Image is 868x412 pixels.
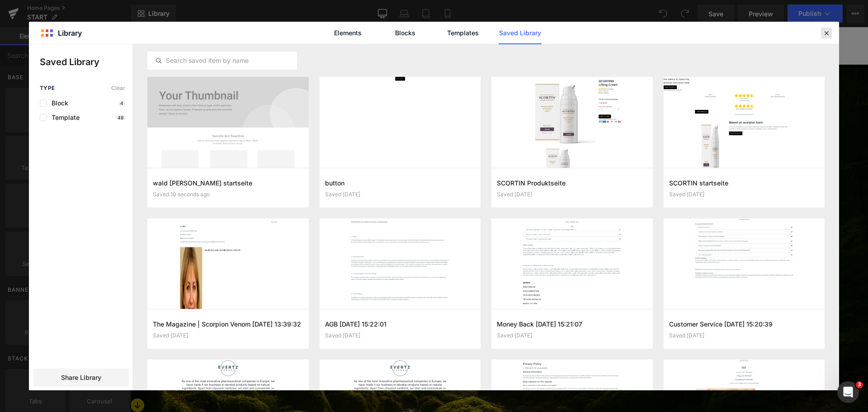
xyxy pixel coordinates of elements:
h3: The Magazine | Scorpion Venom [DATE] 13:39:32 [153,319,303,329]
iframe: Intercom live chat [837,381,859,403]
input: Search saved item by name [148,55,297,66]
h3: button [325,178,476,188]
span: BUY NOW [36,316,80,329]
div: Saved [DATE] [497,332,647,339]
h3: Customer Service [DATE] 15:20:39 [669,319,820,329]
a: Customer service [420,11,487,26]
span: 3 [856,381,863,388]
p: Saved Library [40,55,132,69]
h3: wald [PERSON_NAME] startseite [153,178,303,188]
div: Saved [DATE] [669,332,820,339]
img: Wald Geist® USA [25,12,93,25]
span: Share Library [61,373,101,382]
a: Blocks [384,22,427,44]
a: Elements [326,22,369,44]
a: Online-Shop [281,11,331,26]
a: Saved Library [499,22,542,44]
span: Online-Shop [286,14,327,24]
h3: AGB [DATE] 15:22:01 [325,319,476,329]
p: 4 [118,100,125,106]
div: Saved [DATE] [153,332,303,339]
div: Saved [DATE] [325,332,476,339]
h3: Money Back [DATE] 15:21:07 [497,319,647,329]
h3: SCORTIN startseite [669,178,820,188]
h3: SCORTIN Produktseite [497,178,647,188]
span: Clear [111,85,125,91]
span: Customer service [425,14,483,24]
span: Money back guarantee [337,14,414,24]
a: Templates [441,22,484,44]
p: 49 [116,115,125,120]
span: Template [47,114,80,121]
a: Money back guarantee [333,11,419,26]
span: Type [40,85,55,91]
div: Saved [DATE] [325,191,476,198]
div: Saved 10 seconds ago [153,191,303,198]
div: Saved [DATE] [669,191,820,198]
span: Home [255,14,275,24]
div: Saved [DATE] [497,191,647,198]
span: Block [47,99,68,107]
a: Home [250,11,280,26]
